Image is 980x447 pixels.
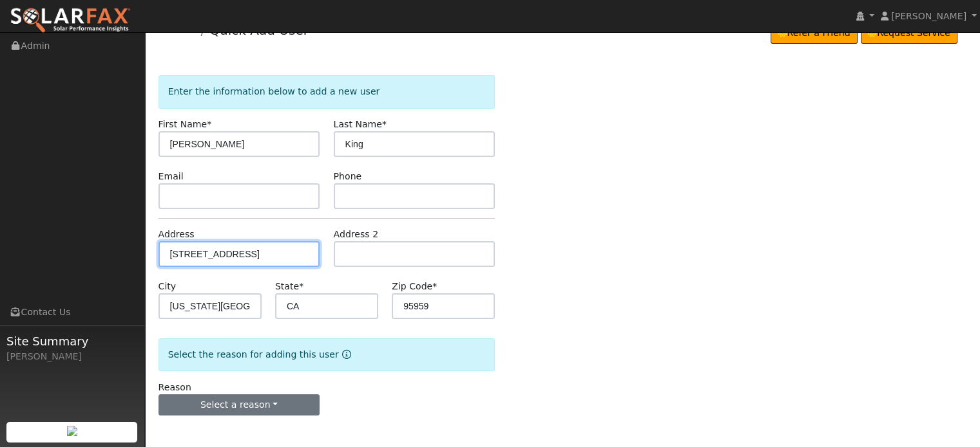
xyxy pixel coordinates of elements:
[168,24,197,35] a: Admin
[392,280,437,293] label: Zip Code
[771,23,858,44] a: Refer a Friend
[891,11,966,21] span: [PERSON_NAME]
[159,394,320,416] button: Select a reason
[159,170,184,183] label: Email
[6,350,138,363] div: [PERSON_NAME]
[334,170,362,183] label: Phone
[334,118,387,131] label: Last Name
[159,118,212,131] label: First Name
[209,23,309,38] a: Quick Add User
[861,23,958,44] a: Request Service
[334,228,379,241] label: Address 2
[159,228,195,241] label: Address
[159,338,495,371] div: Select the reason for adding this user
[67,426,77,436] img: retrieve
[159,280,177,293] label: City
[10,7,131,34] img: SolarFax
[159,75,495,108] div: Enter the information below to add a new user
[275,280,303,293] label: State
[432,281,437,291] span: Required
[159,381,191,394] label: Reason
[339,349,351,360] a: Reason for new user
[382,119,387,129] span: Required
[207,119,211,129] span: Required
[6,333,138,350] span: Site Summary
[299,281,303,291] span: Required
